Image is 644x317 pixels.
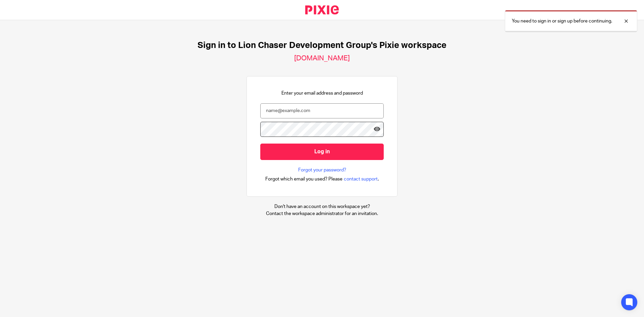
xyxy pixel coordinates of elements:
[265,176,342,182] span: Forgot which email you used? Please
[281,90,363,97] p: Enter your email address and password
[294,54,350,63] h2: [DOMAIN_NAME]
[344,176,378,182] span: contact support
[266,203,378,210] p: Don't have an account on this workspace yet?
[260,144,384,160] input: Log in
[266,210,378,217] p: Contact the workspace administrator for an invitation.
[265,175,379,183] div: .
[512,18,612,24] p: You need to sign in or sign up before continuing.
[298,167,346,173] a: Forgot your password?
[198,40,446,51] h1: Sign in to Lion Chaser Development Group's Pixie workspace
[260,103,384,118] input: name@example.com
